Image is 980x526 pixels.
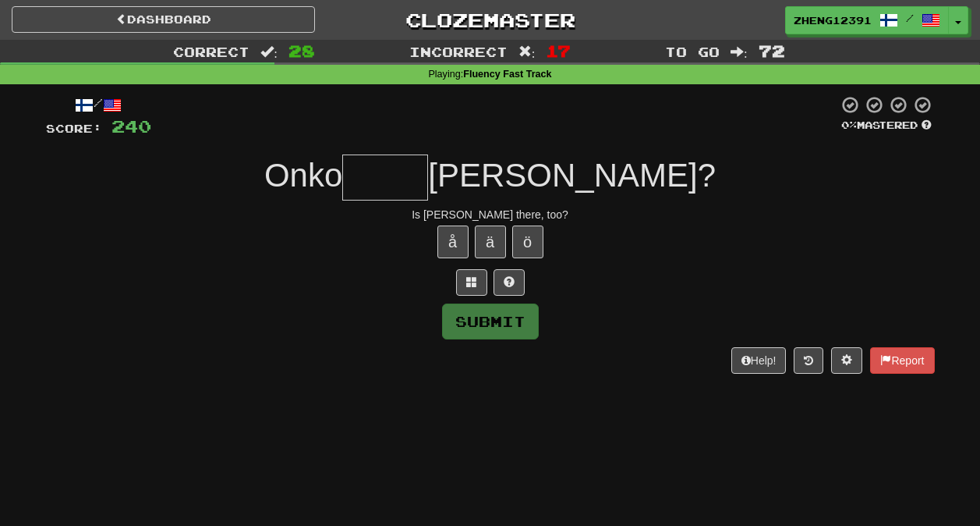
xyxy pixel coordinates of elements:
span: Incorrect [409,44,508,59]
span: Correct [173,44,249,59]
button: Submit [442,304,539,339]
strong: Fluency Fast Track [463,69,551,80]
span: 72 [759,41,785,60]
span: 0 % [841,119,857,131]
span: [PERSON_NAME]? [428,157,716,194]
span: zheng12391 [794,13,872,27]
div: Is [PERSON_NAME] there, too? [46,207,935,222]
div: Mastered [838,119,935,133]
button: Single letter hint - you only get 1 per sentence and score half the points! alt+h [494,269,525,296]
a: Clozemaster [338,6,642,34]
button: ä [475,226,506,258]
span: To go [665,44,720,59]
span: 240 [111,116,151,136]
a: Dashboard [12,6,315,33]
span: : [518,45,536,59]
a: zheng12391 / [785,6,949,34]
span: / [906,12,914,23]
button: Report [870,347,934,374]
span: : [260,45,278,59]
span: Onko [264,157,342,194]
button: Round history (alt+y) [794,347,823,374]
span: 17 [546,41,571,60]
span: : [731,45,748,59]
button: Switch sentence to multiple choice alt+p [456,269,487,296]
span: Score: [46,122,102,135]
span: 28 [288,41,315,60]
button: å [437,226,469,258]
button: Help! [731,347,787,374]
div: / [46,95,151,115]
button: ö [512,226,543,258]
